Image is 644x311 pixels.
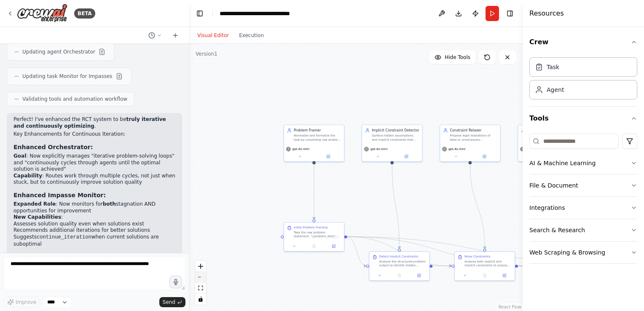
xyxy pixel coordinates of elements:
[192,30,234,40] button: Visual Editor
[454,251,515,281] div: Relax ConstraintsAnalyze both explicit and implicit constraints to propose legal relaxations that...
[433,263,452,268] g: Edge from b20d120e-cb56-4a63-b942-87e152c57a13 to 71ccc13b-974a-4745-9248-7d1451c0d2d0
[3,297,40,308] button: Improve
[311,164,317,219] g: Edge from 8d979a52-b334-48e5-bd1d-658ccc697a16 to 716e9b42-4ba3-46a2-9419-b0b83b77c042
[499,305,521,309] a: React Flow attribution
[17,4,67,23] img: Logo
[195,272,206,283] button: zoom out
[496,273,513,279] button: Open in side panel
[16,299,36,306] span: Improve
[195,283,206,294] button: fit view
[13,153,175,173] li: : Now explicitly manages "iterative problem-solving loops" and "continuously cycles through agent...
[13,173,175,186] li: : Routes work through multiple cycles, not just when stuck, but to continuously improve solution ...
[145,30,165,40] button: Switch to previous chat
[22,73,113,80] span: Updating task Monitor for Impasses
[22,96,127,102] span: Validating tools and automation workflow
[529,152,637,174] button: AI & Machine Learning
[347,234,366,268] g: Edge from 716e9b42-4ba3-46a2-9419-b0b83b77c042 to b20d120e-cb56-4a63-b942-87e152c57a13
[13,191,175,199] h3: :
[169,30,182,40] button: Start a new chat
[194,8,206,19] button: Hide left sidebar
[169,276,182,288] button: Click to speak your automation idea
[529,54,637,106] div: Crew
[529,174,637,196] button: File & Document
[13,116,166,129] strong: truly iterative and continuously optimizing
[13,192,103,198] strong: Enhanced Impasse Monitor
[475,273,495,279] button: No output available
[464,255,490,258] div: Relax Constraints
[13,116,175,129] p: Perfect! I've enhanced the RCT system to be .
[471,153,498,159] button: Open in side panel
[450,128,497,133] div: Constraint Relaxer
[314,153,342,159] button: Open in side panel
[440,124,501,162] div: Constraint RelaxerPropose legal relaxations of false or unnecessary constraints by analyzing both...
[195,261,206,305] div: React Flow controls
[159,297,185,307] button: Send
[529,241,637,263] button: Web Scraping & Browsing
[411,273,427,279] button: Open in side panel
[362,124,423,162] div: Implicit Constraint DetectorSurface hidden assumptions and implicit constraints that may be limit...
[529,107,637,130] button: Tools
[529,197,637,219] button: Integrations
[547,86,564,94] div: Agent
[195,294,206,305] button: toggle interactivity
[294,231,341,239] div: Take the raw problem statement: "{problem_text}" and convert it into a canonical structured forma...
[389,273,410,279] button: No output available
[450,134,497,142] div: Propose legal relaxations of false or unnecessary constraints by analyzing both explicit and impl...
[529,30,637,54] button: Crew
[448,147,465,151] span: gpt-4o-mini
[379,260,427,268] div: Analyze the structured problem output to identify hidden assumptions and implicit constraints tha...
[13,173,42,179] strong: Capability
[347,234,537,268] g: Edge from 716e9b42-4ba3-46a2-9419-b0b83b77c042 to ef06142e-0e83-4277-9534-6596c055e579
[13,214,175,247] li: :
[468,164,487,248] g: Edge from 25e913ec-79e3-4f51-b042-f007b140ea93 to 71ccc13b-974a-4745-9248-7d1451c0d2d0
[372,134,419,142] div: Surface hidden assumptions and implicit constraints that may be limiting the problem-solving appr...
[429,51,475,64] button: Hide Tools
[284,222,345,252] div: Initial Problem FramingTake the raw problem statement: "{problem_text}" and convert it into a can...
[195,261,206,272] button: zoom in
[220,9,312,18] nav: breadcrumb
[325,243,342,249] button: Open in side panel
[74,8,95,19] div: BETA
[464,260,512,268] div: Analyze both explicit and implicit constraints to propose legal relaxations that could expand the...
[37,234,91,240] code: continue_iteration
[504,8,516,19] button: Hide right sidebar
[196,51,217,57] div: Version 1
[294,128,341,133] div: Problem Framer
[445,54,470,61] span: Hide Tools
[163,299,175,306] span: Send
[389,164,402,248] g: Edge from 9b2e1e00-8ff0-4ebe-abc8-b758bde35ebc to b20d120e-cb56-4a63-b942-87e152c57a13
[234,30,269,40] button: Execution
[529,219,637,241] button: Search & Research
[13,234,175,247] li: Suggests when current solutions are suboptimal
[372,128,419,133] div: Implicit Constraint Detector
[304,243,325,249] button: No output available
[294,134,341,142] div: Normalize and formalize the task by converting raw problem text into a canonical statement with e...
[392,153,420,159] button: Open in side panel
[22,48,95,55] span: Updating agent Orchestrator
[369,251,430,281] div: Detect Implicit ConstraintsAnalyze the structured problem output to identify hidden assumptions a...
[13,153,26,159] strong: Goal
[13,143,175,151] h3: :
[529,8,564,19] h4: Resources
[292,147,309,151] span: gpt-4o-mini
[370,147,387,151] span: gpt-4o-mini
[13,214,61,220] strong: New Capabilities
[547,63,559,71] div: Task
[284,124,345,162] div: Problem FramerNormalize and formalize the task by converting raw problem text into a canonical st...
[13,144,91,150] strong: Enhanced Orchestrator
[529,130,637,271] div: Tools
[294,225,327,229] div: Initial Problem Framing
[13,201,56,207] strong: Expanded Role
[13,221,175,228] li: Assesses solution quality even when solutions exist
[13,201,175,214] li: : Now monitors for stagnation AND opportunities for improvement
[379,255,419,258] div: Detect Implicit Constraints
[13,227,175,234] li: Recommends additional iterations for better solutions
[103,201,116,207] strong: both
[13,131,175,138] h2: Key Enhancements for Continuous Iteration:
